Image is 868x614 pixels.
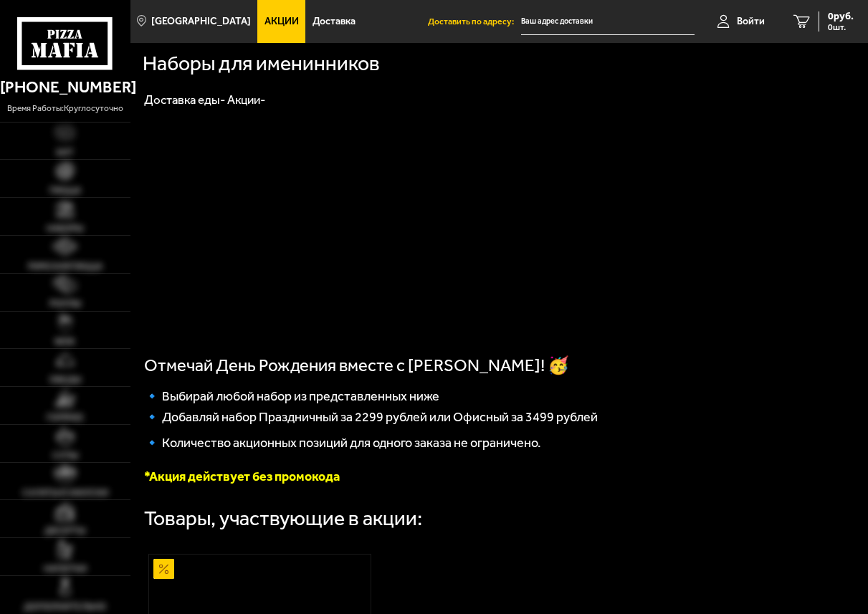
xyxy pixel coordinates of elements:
span: Отмечай День Рождения вместе с [PERSON_NAME]! 🥳 [144,355,569,375]
span: 0 руб. [828,11,854,21]
span: Наборы [47,224,83,234]
span: Войти [737,16,765,27]
span: Десерты [44,527,85,536]
h1: Наборы для именинников [143,53,380,73]
span: Дополнительно [24,603,106,612]
span: Римская пицца [28,262,102,272]
span: 🔹 Добавляй набор Праздничный за 2299 рублей или Офисный за 3499 рублей [144,409,598,425]
span: Хит [56,148,74,158]
span: Роллы [49,299,81,309]
span: Супы [52,451,78,461]
span: Доставить по адресу: [428,17,521,26]
span: 0 шт. [828,23,854,32]
span: Напитки [44,565,87,574]
img: Акционный [153,559,173,579]
span: Пицца [49,186,81,196]
span: 🔹 Количество акционных позиций для одного заказа не ограничено. [144,435,541,451]
span: Обеды [49,375,81,385]
span: 🔹 Выбирай любой набор из представленных ниже [144,388,439,404]
span: Салаты и закуски [22,489,108,498]
span: Горячее [47,413,84,423]
span: WOK [54,337,75,347]
div: Товары, участвующие в акции: [144,508,422,528]
font: *Акция действует без промокода [144,469,340,484]
a: Акции- [227,92,265,107]
span: [GEOGRAPHIC_DATA] [151,16,251,27]
a: Доставка еды- [144,92,225,107]
input: Ваш адрес доставки [521,9,695,35]
span: Акции [264,16,299,27]
span: Доставка [313,16,356,27]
